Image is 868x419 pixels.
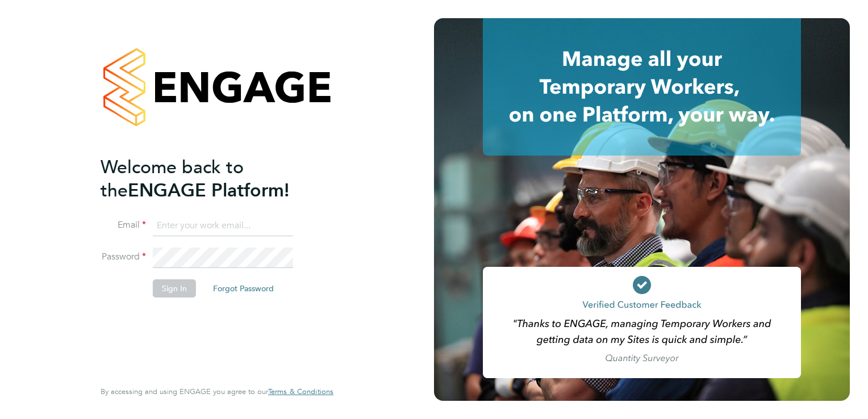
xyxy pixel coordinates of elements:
[101,219,146,231] label: Email
[101,251,146,263] label: Password
[153,279,196,298] button: Sign In
[268,387,333,396] a: Terms & Conditions
[153,216,293,236] input: Enter your work email...
[101,156,322,202] h2: ENGAGE Platform!
[101,387,333,396] span: By accessing and using ENGAGE you agree to our
[101,156,244,202] span: Welcome back to the
[204,279,283,298] button: Forgot Password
